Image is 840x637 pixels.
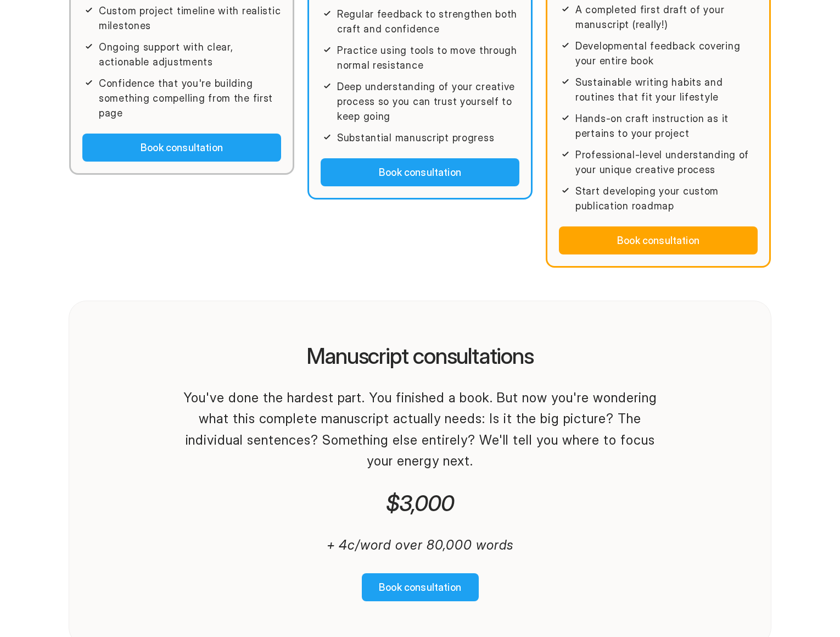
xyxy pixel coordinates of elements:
[141,140,223,155] p: Book consultation
[575,38,758,68] p: Developmental feedback covering your entire book
[99,76,281,120] p: Confidence that you're building something compelling from the first page
[379,580,461,595] p: Book consultation
[575,75,758,104] p: Sustainable writing habits and routines that fit your lifestyle
[99,40,281,69] p: Ongoing support with clear, actionable adjustments
[174,387,666,472] p: You've done the hardest part. You finished a book. But now you're wondering what this complete ma...
[575,2,758,32] p: A completed first draft of your manuscript (really!)
[337,79,519,124] p: Deep understanding of your creative process so you can trust yourself to keep going
[617,233,699,248] p: Book consultation
[327,537,514,553] em: + 4c/word over 80,000 words
[174,345,666,368] h2: Manuscript consultations
[575,147,758,177] p: Professional-level understanding of your unique creative process
[337,7,519,36] p: Regular feedback to strengthen both craft and confidence
[379,165,461,180] p: Book consultation
[386,490,454,517] em: $3,000
[575,111,758,141] p: Hands-on craft instruction as it pertains to your project
[337,130,519,145] p: Substantial manuscript progress
[575,184,758,213] p: Start developing your custom publication roadmap
[337,43,519,73] p: Practice using tools to move through normal resistance
[99,3,281,33] p: Custom project timeline with realistic milestones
